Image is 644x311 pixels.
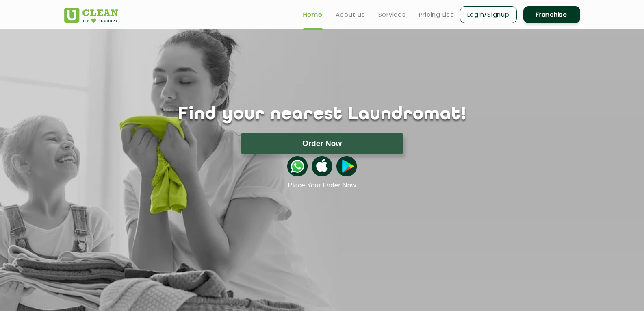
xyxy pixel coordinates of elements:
img: playstoreicon.png [336,156,357,176]
button: Order Now [241,133,403,154]
a: Pricing List [419,10,453,20]
img: UClean Laundry and Dry Cleaning [64,8,118,23]
a: Franchise [523,6,580,23]
a: Services [378,10,406,20]
img: apple-icon.png [312,156,332,176]
a: Home [303,10,323,20]
a: Login/Signup [460,6,517,23]
img: whatsappicon.png [287,156,308,176]
a: Place Your Order Now [288,181,356,189]
a: About us [336,10,365,20]
h1: Find your nearest Laundromat! [58,104,586,125]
